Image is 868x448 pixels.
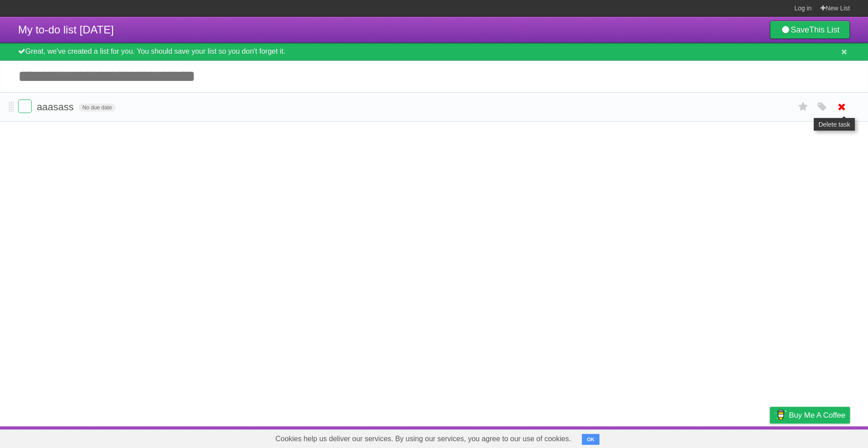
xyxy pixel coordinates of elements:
[770,407,850,424] a: Buy me a coffee
[809,25,840,34] b: This List
[789,407,845,423] span: Buy me a coffee
[266,430,580,448] span: Cookies help us deliver our services. By using our services, you agree to our use of cookies.
[37,101,76,113] span: aaasass
[770,21,850,39] a: SaveThis List
[679,429,716,446] a: Developers
[774,407,787,423] img: Buy me a coffee
[650,429,669,446] a: About
[795,99,812,114] label: Star task
[758,429,782,446] a: Privacy
[18,99,32,113] label: Done
[727,429,747,446] a: Terms
[18,24,114,36] span: My to-do list [DATE]
[582,434,599,445] button: OK
[79,104,115,112] span: No due date
[793,429,850,446] a: Suggest a feature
